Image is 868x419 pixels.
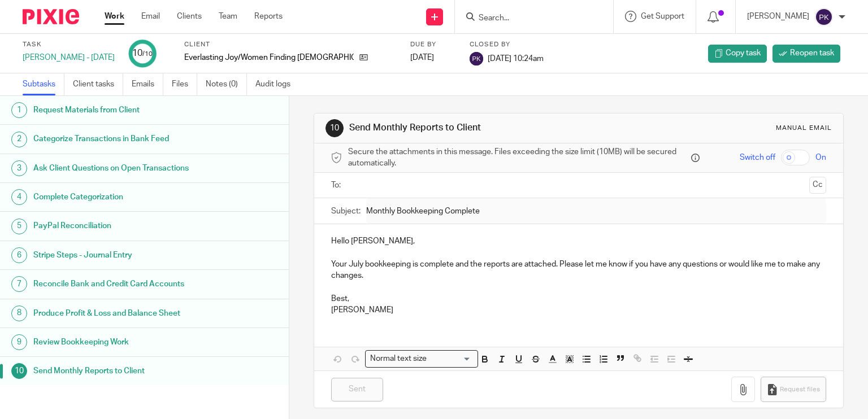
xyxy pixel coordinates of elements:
button: Request files [761,377,826,402]
div: 4 [11,189,27,205]
span: Secure the attachments in this message. Files exceeding the size limit (10MB) will be secured aut... [348,146,689,169]
div: Search for option [365,350,478,368]
p: [PERSON_NAME] [331,304,827,316]
a: Work [105,11,124,22]
label: Closed by [470,40,544,49]
div: 5 [11,219,27,234]
label: Task [23,40,115,49]
span: Normal text size [368,353,429,365]
a: Notes (0) [206,73,247,95]
small: /10 [142,51,153,57]
div: 1 [11,102,27,118]
div: 10 [325,119,344,137]
h1: Send Monthly Reports to Client [33,363,196,379]
span: Copy task [726,47,761,59]
input: Sent [331,378,383,402]
img: svg%3E [815,8,833,26]
a: Reopen task [772,45,840,63]
p: Your July bookkeeping is complete and the reports are attached. Please let me know if you have an... [331,259,827,282]
a: Team [219,11,237,22]
h1: Stripe Steps - Journal Entry [33,247,196,264]
label: To: [331,180,344,191]
span: Switch off [740,152,775,163]
a: Reports [254,11,283,22]
span: Get Support [641,12,684,20]
span: Request files [780,385,820,394]
a: Copy task [708,45,767,63]
span: [DATE] 10:24am [488,54,544,62]
div: 2 [11,132,27,147]
h1: Ask Client Questions on Open Transactions [33,160,196,177]
h1: Reconcile Bank and Credit Card Accounts [33,276,196,293]
a: Files [172,73,197,95]
span: Reopen task [790,47,834,59]
h1: Review Bookkeeping Work [33,334,196,351]
div: 8 [11,305,27,321]
p: [PERSON_NAME] [747,11,809,22]
h1: Send Monthly Reports to Client [349,122,602,134]
p: Best, [331,293,827,304]
img: Pixie [23,9,79,24]
h1: Request Materials from Client [33,102,196,119]
div: 10 [11,363,27,379]
div: [DATE] [410,52,455,63]
a: Emails [132,73,163,95]
div: 7 [11,276,27,292]
input: Search for option [431,353,471,365]
label: Client [184,40,396,49]
p: Everlasting Joy/Women Finding [DEMOGRAPHIC_DATA] [184,52,354,63]
label: Due by [410,40,455,49]
label: Subject: [331,206,361,217]
a: Client tasks [73,73,123,95]
h1: Produce Profit & Loss and Balance Sheet [33,305,196,322]
h1: Categorize Transactions in Bank Feed [33,130,196,147]
a: Clients [177,11,202,22]
a: Email [141,11,160,22]
a: Subtasks [23,73,64,95]
button: Cc [809,177,826,194]
img: svg%3E [470,52,483,66]
div: Manual email [776,124,832,133]
input: Search [478,14,579,24]
div: 9 [11,334,27,350]
h1: PayPal Reconciliation [33,217,196,234]
div: [PERSON_NAME] - [DATE] [23,52,115,63]
div: 3 [11,160,27,176]
a: Audit logs [255,73,299,95]
div: 6 [11,247,27,263]
h1: Complete Categorization [33,189,196,206]
div: 10 [132,47,153,60]
p: Hello [PERSON_NAME], [331,235,827,247]
span: On [815,152,826,163]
